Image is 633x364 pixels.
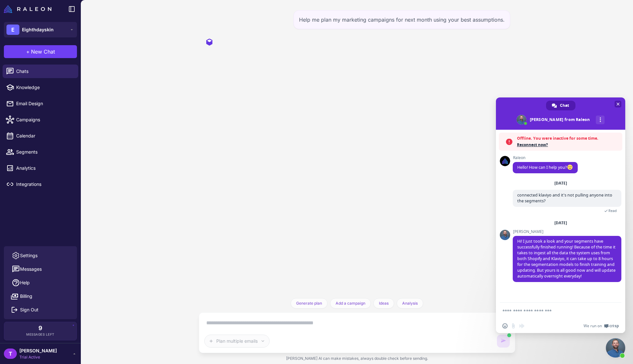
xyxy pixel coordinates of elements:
span: [PERSON_NAME] [19,347,57,354]
span: AI is generating content. You can still type but cannot send yet. [507,333,511,337]
span: Crisp [609,323,619,329]
span: Analytics [16,165,73,172]
span: Trial Active [19,354,57,360]
div: E [6,25,19,35]
div: Close chat [606,338,625,358]
span: Sign Out [20,306,38,313]
button: +New Chat [4,45,77,58]
a: Email Design [3,97,78,110]
a: We run onCrisp [584,323,619,329]
span: New Chat [31,48,55,56]
span: Messages Left [26,332,55,337]
a: Campaigns [3,113,78,126]
span: We run on [584,323,602,329]
span: Hello! How can I help you? [517,165,573,170]
span: Help [20,279,30,286]
span: Messages [20,266,42,273]
a: Segments [3,145,78,159]
div: [PERSON_NAME] AI can make mistakes, always double check before sending. [199,353,515,364]
button: AI is generating content. You can keep typing but cannot send until it completes. [497,335,510,348]
a: Help [6,276,74,289]
span: Ideas [379,300,389,306]
span: Settings [20,252,38,259]
span: Offline. You were inactive for some time. [517,135,619,142]
span: Billing [20,293,32,300]
span: Read [608,208,617,213]
button: Sign Out [6,303,74,317]
div: Help me plan my marketing campaigns for next month using your best assumptions. [294,10,510,29]
span: Calendar [16,132,73,139]
button: Messages [6,262,74,276]
span: Reconnect now? [517,142,619,148]
button: Generate plan [291,298,327,308]
button: Add a campaign [330,298,371,308]
span: Chat [560,101,569,110]
button: Analysis [397,298,423,308]
a: Analytics [3,161,78,175]
span: Analysis [402,300,418,306]
a: Knowledge [3,81,78,94]
span: [PERSON_NAME] [513,229,621,234]
span: Campaigns [16,116,73,123]
button: EEighthdayskin [4,22,77,37]
span: Integrations [16,181,73,188]
span: Knowledge [16,84,73,91]
img: Raleon Logo [4,5,51,13]
div: [DATE] [554,221,567,225]
span: Generate plan [296,300,322,306]
span: 9 [38,325,42,331]
a: Raleon Logo [4,5,54,13]
span: Email Design [16,100,73,107]
span: connected klaviyo and it's not pulling anyone into the segments? [517,192,612,204]
span: Add a campaign [336,300,365,306]
a: Integrations [3,177,78,191]
span: Close chat [615,101,621,107]
span: Eighthdayskin [22,26,54,33]
button: Plan multiple emails [204,335,270,348]
span: Segments [16,148,73,156]
div: [DATE] [554,181,567,185]
a: Calendar [3,129,78,143]
button: Ideas [373,298,394,308]
div: Chat [546,101,575,110]
textarea: Compose your message... [502,308,605,314]
span: Raleon [513,156,578,160]
a: Chats [3,65,78,78]
span: Hi! I just took a look and your segments have successfully finished running! Because of the time ... [517,238,616,279]
span: Chats [16,68,73,75]
div: More channels [596,116,605,124]
div: T [4,349,17,359]
span: Insert an emoji [502,323,508,329]
span: + [26,48,30,56]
